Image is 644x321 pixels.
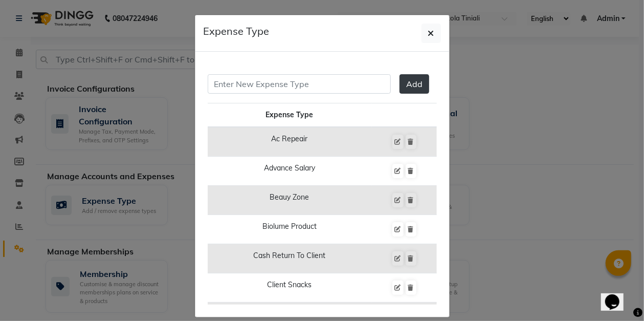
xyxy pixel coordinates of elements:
th: Expense Type [208,103,372,127]
input: Enter New Expense Type [208,74,391,94]
iframe: chat widget [601,280,634,311]
h5: Expense Type [204,24,270,39]
td: Biolume Product [208,215,372,244]
td: Advance Salary [208,157,372,186]
td: Client Snacks [208,273,372,303]
button: Add [399,74,429,94]
td: Beauy Zone [208,186,372,215]
span: Add [406,79,423,89]
td: Ac Repeair [208,127,372,157]
td: Cash Return To Client [208,244,372,273]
